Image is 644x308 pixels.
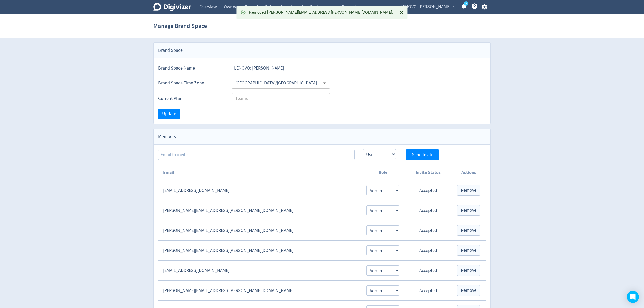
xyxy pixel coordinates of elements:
[461,288,476,293] span: Remove
[457,225,480,236] button: Remove
[153,18,207,34] h1: Manage Brand Space
[232,63,330,73] input: Brand Space
[457,265,480,276] button: Remove
[404,180,452,200] td: Accepted
[399,3,457,11] button: LENOVO: [PERSON_NAME]
[461,208,476,213] span: Remove
[461,188,476,193] span: Remove
[162,112,176,116] span: Update
[412,152,433,157] span: Send Invite
[233,79,320,87] input: Select Timezone
[457,185,480,196] button: Remove
[361,165,404,180] th: Role
[404,241,452,261] td: Accepted
[404,281,452,301] td: Accepted
[158,200,361,220] td: [PERSON_NAME][EMAIL_ADDRESS][PERSON_NAME][DOMAIN_NAME]
[457,245,480,256] button: Remove
[404,220,452,241] td: Accepted
[466,2,467,5] text: 5
[320,79,328,87] button: Open
[457,205,480,216] button: Remove
[464,1,468,6] a: 5
[406,149,439,160] button: Send Invite
[452,165,486,180] th: Actions
[158,180,361,200] td: [EMAIL_ADDRESS][DOMAIN_NAME]
[158,65,224,71] label: Brand Space Name
[461,268,476,273] span: Remove
[158,165,361,180] th: Email
[154,43,490,58] div: Brand Space
[401,3,451,11] span: LENOVO: [PERSON_NAME]
[452,5,456,9] span: expand_more
[158,95,224,102] label: Current Plan
[404,200,452,220] td: Accepted
[158,241,361,261] td: [PERSON_NAME][EMAIL_ADDRESS][PERSON_NAME][DOMAIN_NAME]
[397,9,406,17] button: Close
[158,109,180,119] button: Update
[158,220,361,241] td: [PERSON_NAME][EMAIL_ADDRESS][PERSON_NAME][DOMAIN_NAME]
[627,291,639,303] div: Open Intercom Messenger
[457,285,480,296] button: Remove
[461,228,476,233] span: Remove
[158,150,355,160] input: Email to invite
[158,281,361,301] td: [PERSON_NAME][EMAIL_ADDRESS][PERSON_NAME][DOMAIN_NAME]
[404,165,452,180] th: Invite Status
[249,8,393,18] div: Removed [PERSON_NAME][EMAIL_ADDRESS][PERSON_NAME][DOMAIN_NAME].
[461,248,476,253] span: Remove
[404,261,452,281] td: Accepted
[158,80,224,86] label: Brand Space Time Zone
[154,129,490,145] div: Members
[158,261,361,281] td: [EMAIL_ADDRESS][DOMAIN_NAME]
